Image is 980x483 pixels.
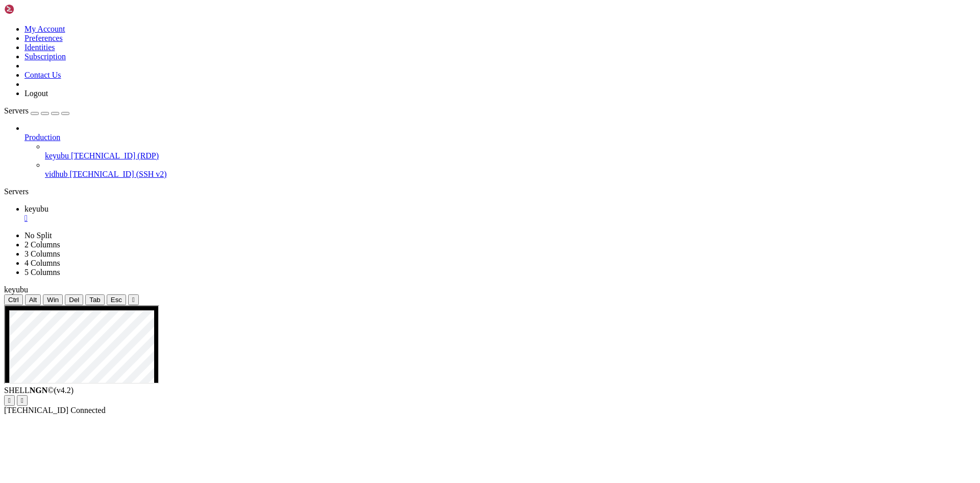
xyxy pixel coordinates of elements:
[29,296,37,304] span: Alt
[70,406,105,415] span: Connected
[85,294,105,305] button: Tab
[4,106,29,115] span: Servers
[45,170,67,178] span: vidhub
[4,395,15,406] button: 
[24,240,60,249] a: 2 Columns
[4,294,23,305] button: Ctrl
[30,386,48,395] b: NGN
[45,151,976,160] a: keyubu [TECHNICAL_ID] (RDP)
[4,4,63,14] img: Shellngn
[69,170,166,178] span: [TECHNICAL_ID] (SSH v2)
[24,204,48,213] span: keyubu
[71,151,159,160] span: [TECHNICAL_ID] (RDP)
[65,294,83,305] button: Del
[24,52,66,61] a: Subscription
[24,133,60,142] span: Production
[8,296,19,304] span: Ctrl
[24,71,61,79] a: Contact Us
[24,133,976,142] a: Production
[24,43,55,52] a: Identities
[45,170,976,179] a: vidhub [TECHNICAL_ID] (SSH v2)
[4,406,68,415] span: [TECHNICAL_ID]
[24,231,52,240] a: No Split
[54,386,74,395] span: 4.2.0
[111,296,122,304] span: Esc
[24,214,976,223] a: 
[43,294,63,305] button: Win
[4,187,976,196] div: Servers
[24,25,65,33] a: My Account
[45,142,976,160] li: keyubu [TECHNICAL_ID] (RDP)
[24,259,60,267] a: 4 Columns
[4,106,69,115] a: Servers
[45,160,976,179] li: vidhub [TECHNICAL_ID] (SSH v2)
[107,294,126,305] button: Esc
[24,204,976,223] a: keyubu
[69,296,79,304] span: Del
[17,395,28,406] button: 
[8,397,11,404] div: 
[24,249,60,258] a: 3 Columns
[4,285,28,294] span: keyubu
[25,294,41,305] button: Alt
[132,296,135,304] div: 
[24,124,976,179] li: Production
[24,268,60,277] a: 5 Columns
[21,397,23,404] div: 
[4,386,73,395] span: SHELL ©
[24,34,63,42] a: Preferences
[24,89,48,98] a: Logout
[128,294,139,305] button: 
[45,151,69,160] span: keyubu
[89,296,101,304] span: Tab
[47,296,59,304] span: Win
